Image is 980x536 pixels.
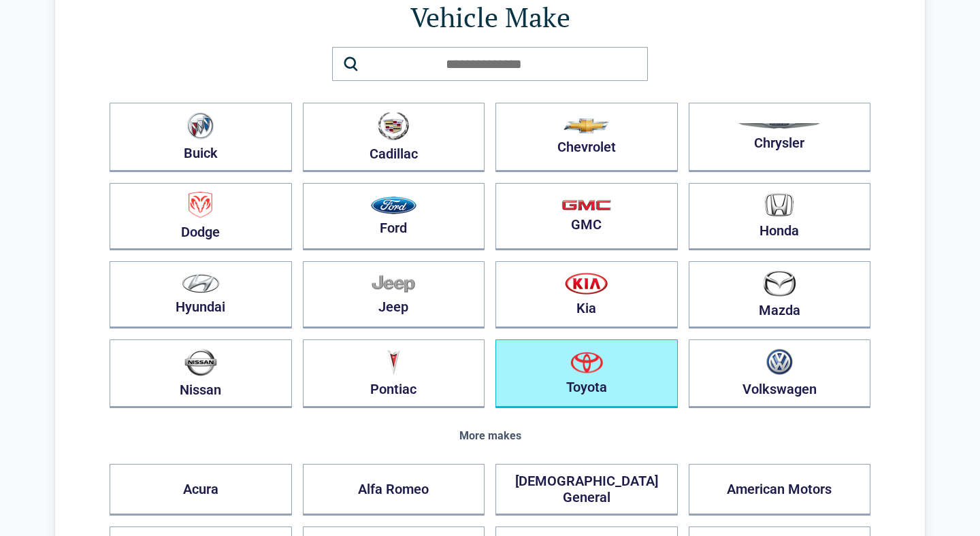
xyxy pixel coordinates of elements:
div: More makes [110,430,870,442]
button: Ford [303,183,485,250]
button: Jeep [303,261,485,329]
button: Toyota [495,339,678,408]
button: Kia [495,261,678,329]
button: Nissan [110,339,292,408]
button: Honda [689,183,871,250]
button: GMC [495,183,678,250]
button: Buick [110,103,292,172]
button: Cadillac [303,103,485,172]
button: Pontiac [303,339,485,408]
button: [DEMOGRAPHIC_DATA] General [495,464,678,516]
button: Hyundai [110,261,292,329]
button: Mazda [689,261,871,329]
button: Chevrolet [495,103,678,172]
button: Alfa Romeo [303,464,485,516]
button: American Motors [689,464,871,516]
button: Volkswagen [689,339,871,408]
button: Dodge [110,183,292,250]
button: Chrysler [689,103,871,172]
button: Acura [110,464,292,516]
